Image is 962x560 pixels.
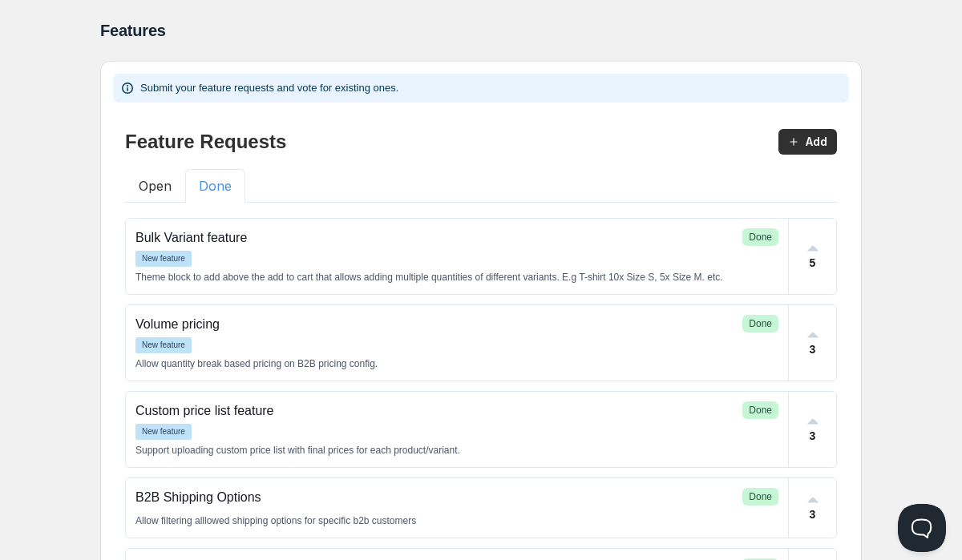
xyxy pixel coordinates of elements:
span: Features [100,22,166,39]
p: Volume pricing [135,315,736,334]
span: Done [749,405,772,416]
p: Custom price list feature [135,401,736,421]
button: Open [125,169,185,203]
p: 3 [810,428,816,445]
span: New feature [135,337,192,353]
span: Done [749,491,772,502]
p: 3 [810,506,816,523]
span: Submit your feature requests and vote for existing ones. [140,82,398,94]
button: Add [778,129,837,155]
p: Support uploading custom price list with final prices for each product/variant. [135,443,778,457]
span: New feature [135,424,192,440]
span: Done [749,318,772,329]
p: Theme block to add above the add to cart that allows adding multiple quantities of different vari... [135,270,778,284]
p: Allow quantity break based pricing on B2B pricing config. [135,357,778,371]
p: 3 [810,341,816,358]
p: B2B Shipping Options [135,488,736,507]
p: Feature Requests [125,127,286,156]
span: Done [749,232,772,243]
span: New feature [135,251,192,267]
iframe: Help Scout Beacon - Open [898,504,946,552]
button: Done [185,169,245,203]
p: Bulk Variant feature [135,228,736,248]
p: Allow filtering alllowed shipping options for specific b2b customers [135,514,778,528]
p: 5 [810,255,816,272]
